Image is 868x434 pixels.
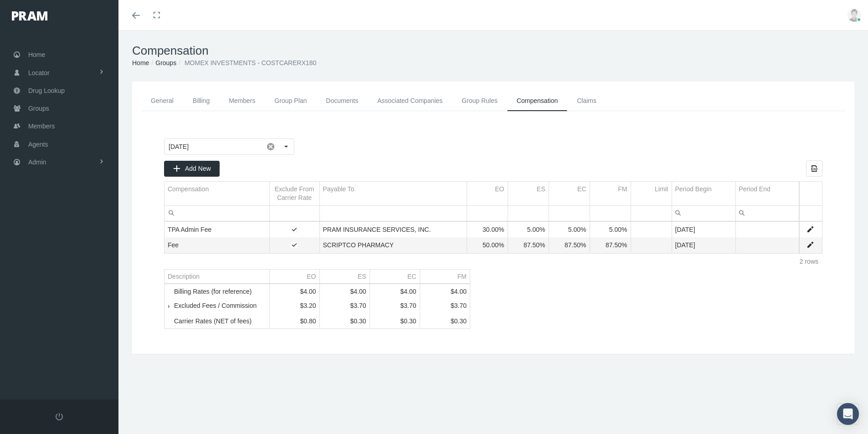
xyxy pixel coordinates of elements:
a: Compensation [507,91,567,111]
div: Carrier Rates (NET of fees) [174,317,266,325]
div: ES [537,185,545,194]
div: Limit [655,185,668,194]
td: Filter cell [672,206,735,221]
div: Period End [739,185,770,194]
div: Period Begin [675,185,712,194]
a: Claims [567,91,606,111]
a: Group Rules [452,91,507,111]
img: PRAM_20_x_78.png [12,11,47,20]
div: Add New [164,161,220,177]
div: $3.20 [273,302,316,309]
div: Open Intercom Messenger [837,403,859,425]
span: Home [28,46,45,63]
td: TPA Admin Fee [164,222,269,238]
td: PRAM INSURANCE SERVICES, INC. [319,222,467,238]
div: Billing Rates (for reference) [174,288,266,295]
input: Filter cell [736,206,799,221]
td: Column FM [590,182,631,206]
td: 5.00% [590,222,631,238]
div: Description [168,273,200,280]
a: Home [132,59,149,66]
div: Select [278,139,294,154]
td: 87.50% [590,238,631,253]
div: FM [457,273,467,280]
td: Column Limit [631,182,672,206]
td: Column Description [164,270,269,284]
td: Column Exclude From Carrier Rate [269,182,319,206]
div: Payable To [323,185,354,194]
span: Drug Lookup [28,82,65,99]
td: Column EO [269,270,319,284]
td: Fee [164,238,269,253]
span: Add New [185,165,211,172]
div: $4.00 [373,288,416,295]
div: FM [618,185,627,194]
div: $0.30 [423,317,467,325]
div: $4.00 [323,288,366,295]
td: 87.50% [508,238,549,253]
td: Column Compensation [164,182,269,206]
div: $4.00 [273,288,316,295]
td: Filter cell [735,206,799,221]
a: Groups [155,59,176,66]
div: Exclude From Carrier Rate [273,185,316,202]
a: Documents [316,91,368,111]
td: Column EC [549,182,590,206]
div: Data grid toolbar [164,160,822,177]
td: Column ES [508,182,549,206]
a: Billing [183,91,219,111]
div: $4.00 [423,288,467,295]
span: Admin [28,153,46,171]
td: Column EC [370,270,420,284]
div: $3.70 [373,302,416,309]
input: Filter cell [164,206,269,221]
td: SCRIPTCO PHARMACY [319,238,467,253]
span: Members [28,117,55,135]
span: Agents [28,136,48,153]
td: Column Payable To [319,182,467,206]
div: EC [577,185,586,194]
div: ES [358,273,366,280]
img: user-placeholder.jpg [847,8,861,22]
div: Export all data to Excel [806,160,822,177]
td: Column ES [319,270,370,284]
div: EO [307,273,316,280]
td: 50.00% [467,238,508,253]
td: Column EO [467,182,508,206]
div: $0.30 [373,317,416,325]
div: EO [495,185,504,194]
div: Tree list [164,269,470,329]
div: Excluded Fees / Commission [174,302,266,309]
div: $0.30 [323,317,366,325]
td: Column Period Begin [672,182,735,206]
span: Locator [28,64,50,82]
span: MOMEX INVESTMENTS - COSTCARERX180 [185,59,316,66]
div: EC [407,273,416,280]
td: 87.50% [549,238,590,253]
td: 5.00% [549,222,590,238]
div: 2 rows [800,258,818,265]
div: $3.70 [323,302,366,309]
a: Group Plan [265,91,317,111]
div: $0.80 [273,317,316,325]
td: 5.00% [508,222,549,238]
td: Column Period End [735,182,799,206]
div: Data grid [164,160,822,269]
td: [DATE] [672,238,735,253]
td: Column FM [420,270,470,284]
div: $3.70 [423,302,467,309]
td: [DATE] [672,222,735,238]
td: 30.00% [467,222,508,238]
a: General [141,91,183,111]
a: Edit [806,241,814,249]
h1: Compensation [132,44,854,58]
span: Groups [28,100,49,117]
a: Associated Companies [368,91,452,111]
div: Compensation [168,185,209,194]
a: Edit [806,225,814,234]
a: Members [219,91,265,111]
input: Filter cell [672,206,735,221]
div: Page Navigation [164,253,822,269]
